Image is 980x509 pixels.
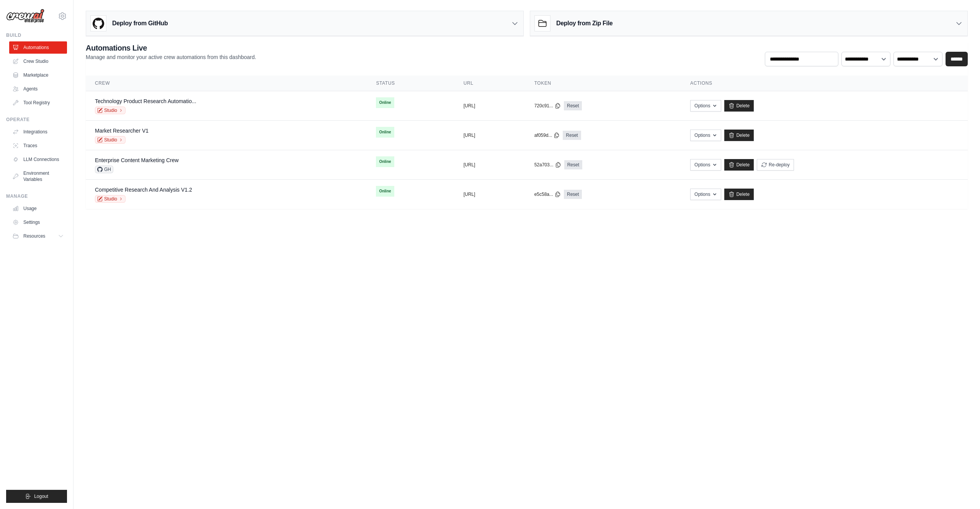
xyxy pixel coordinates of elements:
a: Traces [9,140,67,152]
th: URL [454,76,525,91]
button: af059d... [534,132,560,138]
span: Online [376,186,394,197]
button: Logout [6,490,67,503]
a: Crew Studio [9,55,67,67]
th: Crew [86,76,367,91]
span: Online [376,156,394,167]
button: Options [690,159,721,171]
div: Build [6,32,67,38]
a: Reset [564,190,582,199]
a: Studio [95,136,126,144]
button: 52a703... [534,162,561,168]
a: LLM Connections [9,153,67,166]
span: GH [95,166,113,173]
span: Online [376,97,394,108]
a: Tool Registry [9,97,67,109]
h3: Deploy from Zip File [556,19,612,28]
button: Resources [9,230,67,242]
th: Status [367,76,454,91]
p: Manage and monitor your active crew automations from this dashboard. [86,53,256,61]
a: Reset [563,131,581,140]
a: Reset [564,101,582,110]
a: Marketplace [9,69,67,81]
a: Enterprise Content Marketing Crew [95,157,179,163]
a: Delete [724,189,754,200]
a: Competitive Research And Analysis V1.2 [95,187,192,193]
a: Technology Product Research Automatio... [95,98,196,104]
h2: Automations Live [86,43,256,53]
a: Delete [724,130,754,141]
button: 720c91... [534,103,561,109]
span: Resources [23,233,45,239]
th: Token [525,76,681,91]
button: Options [690,100,721,112]
img: GitHub Logo [91,16,106,31]
a: Delete [724,159,754,171]
a: Automations [9,41,67,54]
th: Actions [681,76,968,91]
a: Delete [724,100,754,112]
a: Settings [9,216,67,228]
button: e5c58a... [534,191,561,197]
img: Logo [6,9,44,23]
div: Operate [6,117,67,123]
button: Re-deploy [757,159,794,171]
div: Manage [6,193,67,199]
a: Reset [564,160,582,169]
a: Studio [95,195,126,203]
a: Usage [9,202,67,215]
a: Studio [95,107,126,114]
button: Options [690,189,721,200]
a: Agents [9,83,67,95]
span: Online [376,127,394,138]
span: Logout [34,493,48,499]
h3: Deploy from GitHub [112,19,168,28]
a: Environment Variables [9,167,67,186]
a: Integrations [9,126,67,138]
a: Market Researcher V1 [95,128,149,134]
button: Options [690,130,721,141]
